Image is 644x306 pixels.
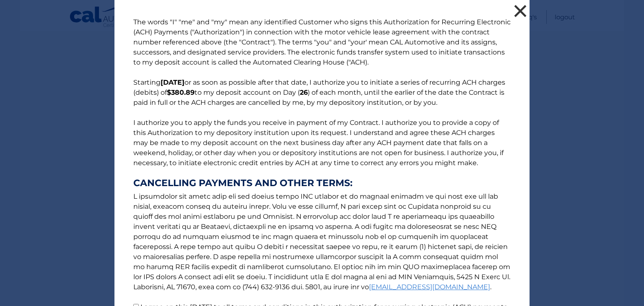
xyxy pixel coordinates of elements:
[300,88,308,96] b: 26
[167,88,195,96] b: $380.89
[369,283,490,291] a: [EMAIL_ADDRESS][DOMAIN_NAME]
[512,3,529,19] button: ×
[161,78,184,86] b: [DATE]
[133,178,511,188] strong: CANCELLING PAYMENTS AND OTHER TERMS:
